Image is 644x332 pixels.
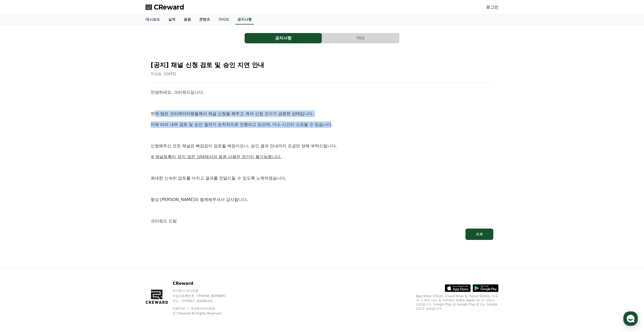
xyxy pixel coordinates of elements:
a: 가이드 [214,15,233,25]
a: FAQ [322,33,399,43]
button: FAQ [322,33,399,43]
a: 로그인 [486,4,498,10]
a: 공지사항 [235,15,254,25]
span: 홈 [16,171,19,175]
button: 목록 [465,229,493,240]
a: 목록 [151,229,493,240]
a: 개인정보처리방침 [190,307,215,310]
a: 콘텐츠 [195,15,214,25]
p: 이에 따라 내부 검토 및 승인 절차가 순차적으로 진행되고 있으며, 다소 시간이 소요될 수 있습니다. [151,121,493,128]
p: 주소 : [STREET_ADDRESS] [173,299,236,303]
a: 설정 [67,164,99,176]
p: 사업자등록번호 : [PHONE_NUMBER] [173,294,236,298]
div: 목록 [476,232,483,237]
a: 대화 [34,164,67,176]
p: CReward [173,280,236,287]
p: 최대한 신속히 검토를 마치고 결과를 전달드릴 수 있도록 노력하겠습니다. [151,175,493,182]
p: 현재 많은 크리에이터분들께서 채널 신청을 해주고 계셔 신청 건수가 급증한 상태입니다. [151,110,493,117]
p: App Store, iCloud, iCloud Drive 및 iTunes Store는 미국과 그 밖의 나라 및 지역에서 등록된 Apple Inc.의 서비스 상표입니다. Goo... [416,294,498,311]
h2: [공지] 채널 신청 검토 및 승인 지연 안내 [151,61,493,69]
span: 대화 [47,172,53,176]
span: 설정 [80,171,86,175]
p: 항상 [PERSON_NAME]와 함께해주셔서 감사합니다. [151,196,493,203]
p: © CReward All Rights Reserved. [173,311,236,315]
a: 실적 [164,15,180,25]
span: 작성일: [DATE] [151,72,176,76]
a: 음원 [180,15,195,25]
u: ※ 채널등록이 되지 않은 상태에서의 음원 사용은 정산이 불가능합니다. [151,154,281,159]
a: 이용약관 [173,307,189,310]
a: CReward [146,3,184,11]
p: 안녕하세요, 크리워드입니다. [151,89,493,96]
p: 크리워드 드림 [151,218,493,224]
a: 대시보드 [141,15,164,25]
span: CReward [154,3,184,11]
a: 홈 [2,164,34,176]
button: 공지사항 [245,33,322,43]
p: 주식회사 와이피랩 [173,289,236,293]
p: 신청해주신 모든 채널은 빠짐없이 검토될 예정이오니, 승인 결과 안내까지 조금만 양해 부탁드립니다. [151,143,493,149]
